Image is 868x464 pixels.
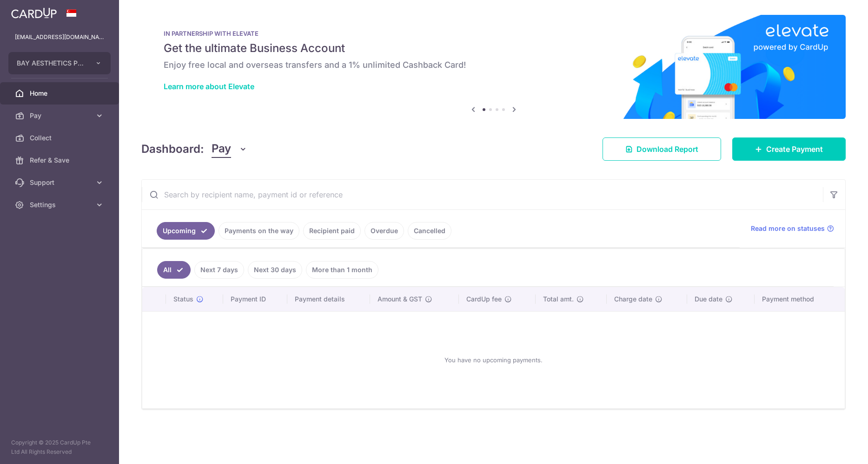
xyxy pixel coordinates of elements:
span: Create Payment [766,144,823,155]
h5: Get the ultimate Business Account [164,41,823,56]
a: Cancelled [408,222,451,240]
div: You have no upcoming payments. [153,319,834,401]
p: [EMAIL_ADDRESS][DOMAIN_NAME] [15,33,104,42]
a: Next 7 days [194,261,244,279]
a: Recipient paid [303,222,361,240]
a: Next 30 days [248,261,302,279]
img: Renovation banner [141,15,846,119]
span: Home [30,89,91,98]
a: Create Payment [732,137,846,161]
button: Pay [212,140,247,158]
a: Payments on the way [219,222,299,240]
h6: Enjoy free local and overseas transfers and a 1% unlimited Cashback Card! [164,59,823,71]
span: Settings [30,200,91,209]
input: Search by recipient name, payment id or reference [142,180,823,209]
span: Amount & GST [378,294,422,304]
span: Support [30,178,91,187]
span: Pay [30,111,91,120]
th: Payment details [287,287,370,311]
span: Total amt. [543,294,574,304]
p: IN PARTNERSHIP WITH ELEVATE [164,30,823,37]
span: Collect [30,133,91,143]
th: Payment ID [223,287,287,311]
a: Upcoming [157,222,215,240]
th: Payment method [755,287,845,311]
span: Refer & Save [30,156,91,165]
a: Read more on statuses [751,224,834,233]
a: More than 1 month [306,261,378,279]
span: Status [173,294,193,304]
a: Download Report [603,137,721,161]
span: Download Report [636,144,698,155]
a: All [157,261,191,279]
span: Pay [212,140,231,158]
h4: Dashboard: [141,141,204,157]
span: Read more on statuses [751,224,825,233]
img: CardUp [11,7,57,19]
span: Charge date [614,294,652,304]
span: Due date [695,294,722,304]
a: Learn more about Elevate [164,82,254,91]
a: Overdue [364,222,404,240]
span: CardUp fee [466,294,502,304]
button: BAY AESTHETICS PTE. LTD. [8,52,111,74]
span: BAY AESTHETICS PTE. LTD. [17,59,86,68]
